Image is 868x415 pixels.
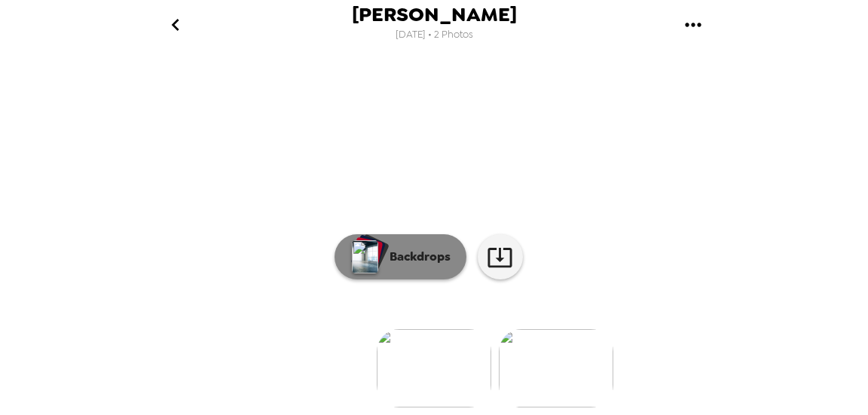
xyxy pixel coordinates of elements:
p: Backdrops [382,248,451,266]
img: gallery [377,329,491,407]
button: Backdrops [335,234,466,279]
span: [DATE] • 2 Photos [396,25,473,45]
span: [PERSON_NAME] [352,5,517,25]
img: gallery [499,329,613,407]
